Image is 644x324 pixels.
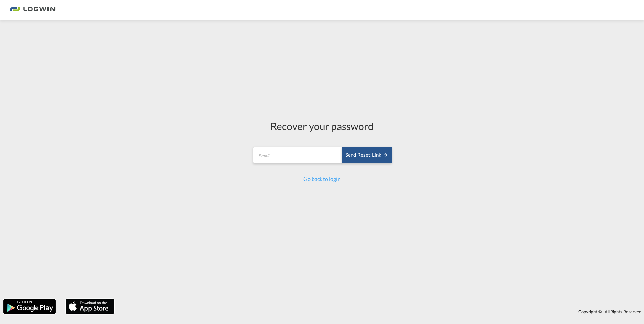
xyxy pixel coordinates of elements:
[383,152,388,157] md-icon: icon-arrow-right
[342,147,392,163] button: SEND RESET LINK
[303,175,340,182] a: Go back to login
[345,151,388,159] div: Send reset link
[3,298,56,315] img: google.png
[253,147,342,163] input: Email
[252,119,392,133] div: Recover your password
[10,3,56,18] img: bc73a0e0d8c111efacd525e4c8ad7d32.png
[118,306,644,317] div: Copyright © . All Rights Reserved
[65,298,115,315] img: apple.png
